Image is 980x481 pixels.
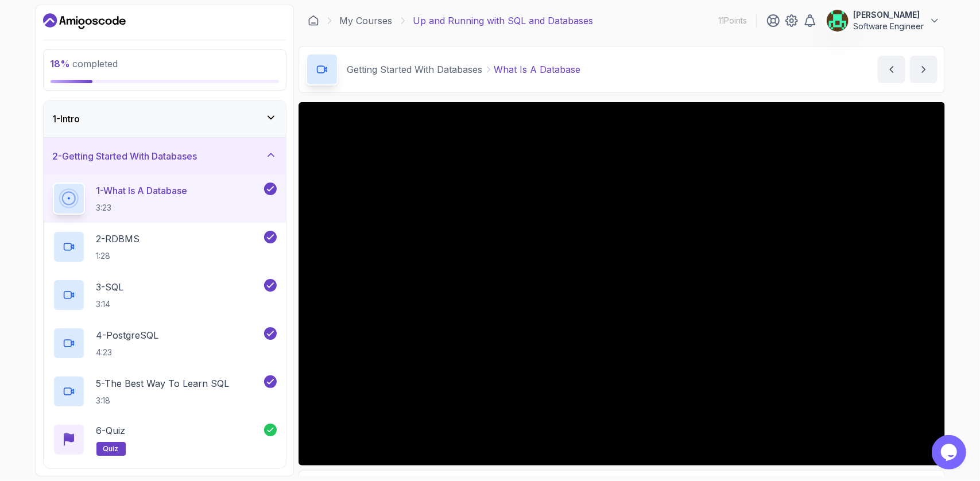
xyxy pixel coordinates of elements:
p: Software Engineer [854,21,924,32]
p: Up and Running with SQL and Databases [413,14,594,28]
p: 3:23 [96,202,188,214]
span: quiz [103,444,119,453]
a: My Courses [340,14,393,28]
h3: 1 - Intro [53,112,80,126]
button: previous content [878,56,905,83]
button: 1-What Is A Database3:23 [53,183,277,215]
a: Dashboard [43,12,126,30]
button: 3-SQL3:14 [53,279,277,311]
button: 4-PostgreSQL4:23 [53,327,277,359]
a: Dashboard [308,15,319,26]
iframe: chat widget [932,435,969,470]
p: 1 - What Is A Database [96,184,188,197]
span: completed [51,58,118,69]
p: [PERSON_NAME] [854,9,924,21]
p: 3:18 [96,395,230,406]
p: 6 - Quiz [96,424,126,437]
p: 4:23 [96,347,159,358]
button: 1-Intro [44,100,286,137]
p: Getting Started With Databases [347,63,483,76]
p: 3:14 [96,298,124,310]
p: 11 Points [719,15,747,26]
button: 2-RDBMS1:28 [53,231,277,263]
button: 6-Quizquiz [53,424,277,456]
iframe: 1 - What is a Database [299,102,945,466]
button: user profile image[PERSON_NAME]Software Engineer [826,9,940,32]
button: 5-The Best Way To Learn SQL3:18 [53,375,277,408]
h3: 2 - Getting Started With Databases [53,149,197,163]
button: 2-Getting Started With Databases [44,138,286,174]
p: 3 - SQL [96,280,124,294]
span: 18 % [51,58,71,69]
p: 4 - PostgreSQL [96,328,159,342]
p: 5 - The Best Way To Learn SQL [96,377,230,390]
button: next content [910,56,938,83]
p: 2 - RDBMS [96,232,140,246]
img: user profile image [827,10,849,32]
p: 1:28 [96,250,140,262]
p: What Is A Database [494,63,581,76]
